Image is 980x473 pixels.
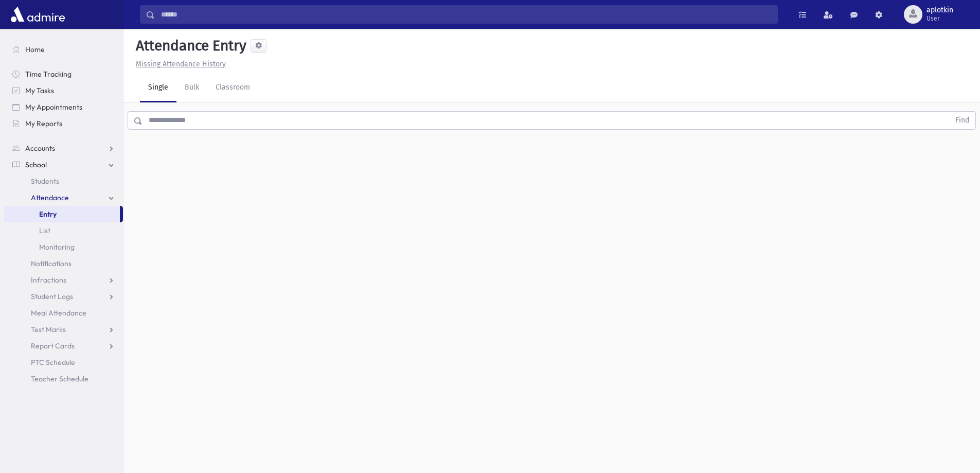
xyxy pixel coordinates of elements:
span: PTC Schedule [31,358,75,367]
a: Test Marks [4,321,123,338]
span: Attendance [31,193,69,202]
a: Classroom [207,74,258,102]
span: My Reports [25,119,62,128]
a: Entry [4,206,120,222]
a: Student Logs [4,288,123,305]
span: Teacher Schedule [31,374,88,383]
span: Entry [39,209,57,219]
span: Notifications [31,259,72,268]
button: Find [949,112,975,129]
span: My Tasks [25,86,54,95]
input: Search [155,5,777,24]
a: My Reports [4,115,123,132]
a: Infractions [4,272,123,288]
a: Time Tracking [4,66,123,82]
span: Meal Attendance [31,308,86,318]
span: User [926,14,953,23]
a: Bulk [176,74,207,102]
a: Notifications [4,255,123,272]
a: Teacher Schedule [4,371,123,387]
span: Home [25,45,45,54]
img: AdmirePro [8,4,67,25]
a: PTC Schedule [4,354,123,371]
a: Meal Attendance [4,305,123,321]
span: Report Cards [31,341,75,351]
a: Accounts [4,140,123,156]
span: Time Tracking [25,69,72,79]
span: aplotkin [926,6,953,14]
span: List [39,226,50,235]
span: Students [31,177,59,186]
a: School [4,156,123,173]
a: Report Cards [4,338,123,354]
a: Missing Attendance History [132,60,226,68]
a: Home [4,41,123,58]
span: My Appointments [25,102,82,112]
a: Single [140,74,176,102]
span: Infractions [31,275,66,285]
h5: Attendance Entry [132,37,246,55]
span: School [25,160,47,169]
a: Monitoring [4,239,123,255]
span: Monitoring [39,242,75,252]
span: Student Logs [31,292,73,301]
a: My Appointments [4,99,123,115]
a: List [4,222,123,239]
u: Missing Attendance History [136,60,226,68]
a: My Tasks [4,82,123,99]
span: Test Marks [31,325,66,334]
a: Students [4,173,123,189]
a: Attendance [4,189,123,206]
span: Accounts [25,144,55,153]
